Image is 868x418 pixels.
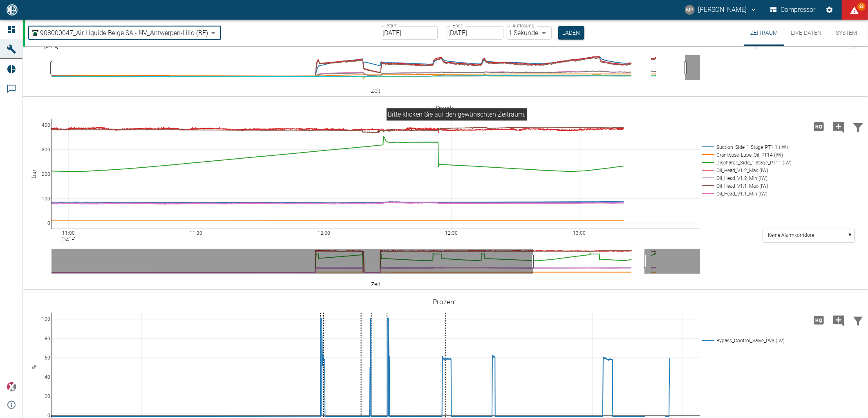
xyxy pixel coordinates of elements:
button: Live-Daten [784,20,828,46]
span: Hohe Auflösung [809,122,829,130]
button: Einstellungen [822,2,837,17]
button: Compressor [769,2,817,17]
label: Start [387,22,397,29]
img: logo [6,4,18,15]
div: 1 Sekunde [507,26,552,40]
button: Kommentar hinzufügen [829,310,848,331]
button: marc.philipps@neac.de [684,2,758,17]
button: Laden [558,26,584,40]
button: Zeitraum [744,20,784,46]
input: DD.MM.YYYY [381,26,438,40]
p: – [440,28,444,38]
text: Keine Alarmkorridore [768,233,814,238]
button: Daten filtern [848,116,868,137]
span: Hohe Auflösung [809,316,829,324]
button: System [828,20,865,46]
span: 83 [857,2,866,11]
div: MP [685,5,695,15]
button: Kommentar hinzufügen [829,116,848,137]
input: DD.MM.YYYY [447,26,503,40]
a: 908000047_Air Liquide Belge SA - NV_Antwerpen-Lillo (BE) [30,28,208,38]
img: Xplore Logo [7,382,16,392]
label: Ende [452,22,463,29]
button: Daten filtern [848,310,868,331]
span: 908000047_Air Liquide Belge SA - NV_Antwerpen-Lillo (BE) [40,28,208,38]
label: Auflösung [512,22,535,29]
